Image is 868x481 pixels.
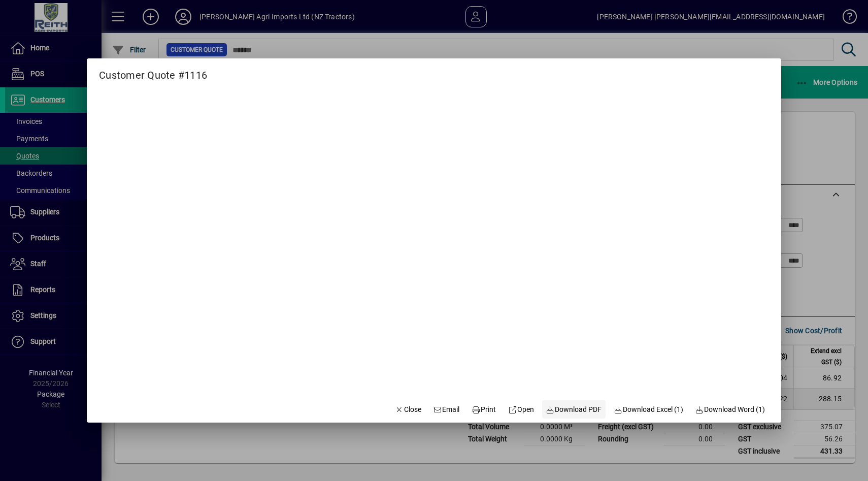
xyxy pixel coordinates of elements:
[614,404,683,415] span: Download Excel (1)
[395,404,421,415] span: Close
[546,404,602,415] span: Download PDF
[508,404,534,415] span: Open
[695,404,765,415] span: Download Word (1)
[504,400,538,419] a: Open
[691,400,770,419] button: Download Word (1)
[391,400,425,419] button: Close
[468,400,500,419] button: Print
[472,404,496,415] span: Print
[610,400,687,419] button: Download Excel (1)
[542,400,606,419] a: Download PDF
[87,58,219,83] h2: Customer Quote #1116
[429,400,464,419] button: Email
[433,404,460,415] span: Email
